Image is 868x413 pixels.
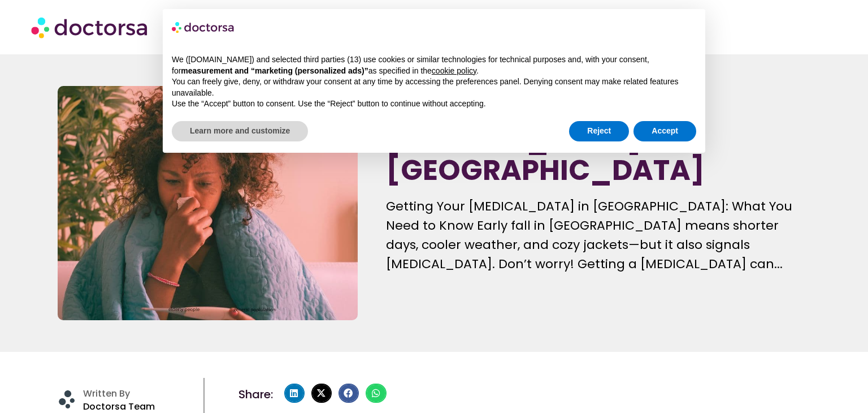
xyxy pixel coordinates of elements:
strong: measurement and “marketing (personalized ads)” [181,66,368,75]
h4: Share: [238,389,273,400]
div: Share on facebook [338,384,359,403]
p: We ([DOMAIN_NAME]) and selected third parties (13) use cookies or similar technologies for techni... [172,54,696,76]
p: Use the “Accept” button to consent. Use the “Reject” button to continue without accepting. [172,98,696,110]
button: Learn more and customize [172,121,308,141]
img: logo [172,18,235,36]
h1: [MEDICAL_DATA] in [GEOGRAPHIC_DATA] [386,124,810,186]
a: cookie policy [432,66,476,75]
div: Share on x-twitter [311,384,332,403]
p: You can freely give, deny, or withdraw your consent at any time by accessing the preferences pane... [172,76,696,98]
button: Reject [569,121,629,141]
div: Share on whatsapp [366,384,386,403]
p: Getting Your [MEDICAL_DATA] in [GEOGRAPHIC_DATA]: What You Need to Know Early fall in [GEOGRAPHIC... [386,197,810,274]
div: Share on linkedin [284,384,305,403]
button: Accept [633,121,696,141]
h4: Written By [83,388,198,399]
